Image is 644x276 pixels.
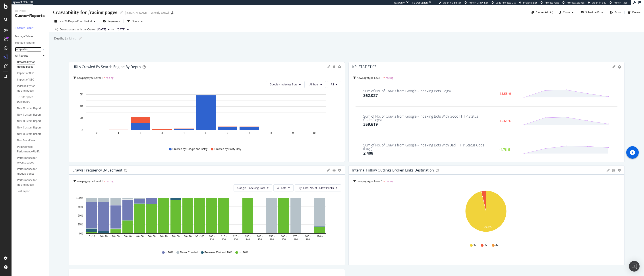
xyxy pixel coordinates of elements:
[104,179,105,183] span: =
[608,9,623,16] button: Export
[112,235,120,238] text: 20 - 30
[97,28,106,32] span: 2025 Sep. 18th
[209,235,215,238] text: 100 -
[80,105,83,108] text: 4K
[363,122,378,127] div: 359,619
[273,184,294,191] button: All bots
[15,9,45,13] div: Reports
[77,76,103,80] span: newpagetype Level 1
[111,27,115,31] span: vs
[17,60,43,69] div: Crawlability for /racing pages
[222,238,226,241] text: 120
[160,235,168,238] text: 60 - 70
[277,186,286,190] span: All bots
[292,132,294,134] text: 9
[331,83,334,86] span: All
[626,9,640,16] button: Delete
[317,235,323,238] text: 190 +
[72,92,339,143] div: A chart.
[15,34,33,39] div: Manage Tables
[386,179,393,183] span: racing
[332,169,336,172] div: bug
[214,147,241,151] span: Crawled by Botify Only
[115,27,131,32] button: [DATE]
[246,238,250,241] text: 140
[567,1,584,4] span: Project Settings
[357,76,383,80] span: newpagetype Level 1
[17,145,43,154] div: Pageworkers Performance Uplift
[298,186,334,190] span: By: Total No. of Follow Inlinks
[80,117,83,120] text: 2K
[295,184,341,191] button: By: Total No. of Follow Inlinks
[17,95,42,104] div: JS Site Speed Dashboard
[17,60,46,69] a: Crawlability for /racing pages
[15,47,27,52] div: Templates
[205,251,232,254] span: Between 20% and 79%
[17,77,46,82] a: Impact of SEO
[234,184,272,191] button: Google - Indexing Bots
[352,188,619,239] svg: A chart.
[148,235,155,238] text: 50 - 60
[281,235,286,238] text: 160 -
[352,168,434,172] div: Internal Follow Outlinks Broken Links Destination
[258,238,262,241] text: 150
[17,119,41,124] div: New Custom Report
[266,81,305,88] button: Google - Indexing Bots
[117,28,125,32] span: 2025 Aug. 21st
[612,169,615,172] div: bug
[17,84,46,93] a: Indexability for /racing pages
[294,238,298,241] text: 180
[629,261,640,272] div: Open Intercom Messenger
[327,81,341,88] button: All
[17,112,46,117] a: New Custom Report
[486,148,523,151] div: -4.78 %
[17,125,46,130] a: New Custom Report
[257,235,263,238] text: 140 -
[386,76,393,80] span: racing
[464,1,488,4] a: Admin Crawl List
[79,232,83,235] text: 0%
[393,1,405,4] div: ReadOnly:
[183,132,185,134] text: 4
[239,251,248,254] span: >= 80%
[77,179,103,183] span: newpagetype Level 1
[17,132,46,136] a: New Custom Report
[78,205,83,208] text: 75%
[234,238,238,241] text: 130
[118,132,119,134] text: 1
[78,223,83,226] text: 25%
[53,9,117,16] div: Crawlability for /racing pages
[72,65,141,69] div: URLs Crawled by Search Engine by depth
[59,19,74,23] span: Last 28 Days
[557,9,575,16] button: Clone
[17,167,43,176] div: Performance for /huddle pages
[89,235,95,238] text: 0 - 10
[17,84,43,93] div: Indexability for /racing pages
[54,36,76,41] div: Depth, Linking,
[536,10,553,14] div: Clone (Admin)
[540,1,559,4] a: Project Page
[306,238,310,241] text: 190
[309,83,319,86] span: All bots
[363,143,486,150] div: Sum of No. of Crawls from Google - Indexing Bots With Bad HTTP Status Code (Logs)
[615,10,623,14] div: Export
[495,244,500,247] span: 4xx
[305,235,311,238] text: 180 -
[69,166,345,265] div: Crawls Frequency By Segmentgeargearnewpagetype Level 1 = racingGoogle - Indexing BotsAll botsBy: ...
[15,13,45,18] div: CustomReports
[17,106,46,111] a: New Custom Report
[270,83,297,86] span: Google - Indexing Bots
[72,195,339,246] div: A chart.
[270,238,274,241] text: 160
[17,178,43,187] div: Performance for /racing pages
[439,1,461,4] a: Open Viz Editor
[172,235,180,238] text: 70 - 80
[171,11,173,14] div: arrow-right-arrow-left
[17,138,46,143] a: Non Brand YoY
[363,150,373,156] div: 2,408
[195,235,204,238] text: 90 - 100
[166,251,173,254] span: < 20%
[210,238,214,241] text: 110
[161,132,163,134] text: 3
[618,65,621,68] div: gear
